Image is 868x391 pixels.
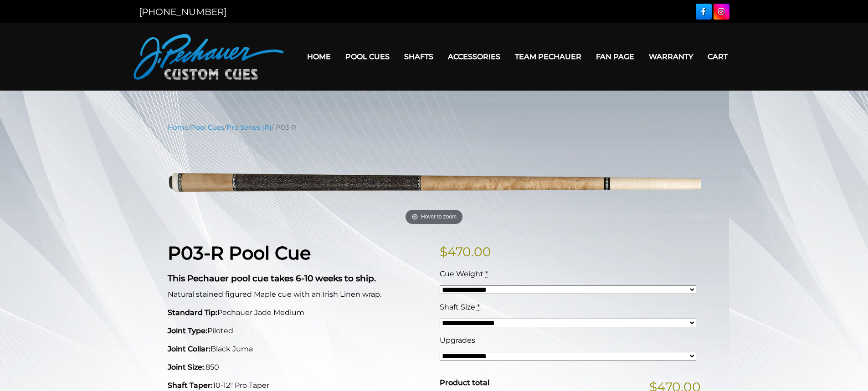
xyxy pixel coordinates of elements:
[168,326,207,335] strong: Joint Type:
[168,242,311,264] strong: P03-R Pool Cue
[191,123,224,132] a: Pool Cues
[397,45,441,68] a: Shafts
[440,336,475,345] span: Upgrades
[440,244,447,259] span: $
[700,45,735,68] a: Cart
[139,6,226,17] a: [PHONE_NUMBER]
[441,45,508,68] a: Accessories
[168,381,213,390] strong: Shaft Taper:
[226,123,272,132] a: Pro Series (R)
[168,380,429,391] p: 10-12" Pro Taper
[168,139,701,228] img: P03-N.png
[642,45,700,68] a: Warranty
[168,289,429,300] p: Natural stained figured Maple cue with an Irish Linen wrap.
[589,45,642,68] a: Fan Page
[440,303,475,311] span: Shaft Size
[168,308,217,317] strong: Standard Tip:
[168,325,429,336] p: Piloted
[485,269,488,278] abbr: required
[440,269,483,278] span: Cue Weight
[168,139,701,228] a: Hover to zoom
[477,303,480,311] abbr: required
[440,378,489,387] span: Product total
[440,244,491,259] bdi: 470.00
[508,45,589,68] a: Team Pechauer
[168,344,429,355] p: Black Juma
[168,345,211,353] strong: Joint Collar:
[168,363,204,371] strong: Joint Size:
[168,307,429,318] p: Pechauer Jade Medium
[134,34,284,80] img: Pechauer Custom Cues
[168,362,429,373] p: .850
[338,45,397,68] a: Pool Cues
[168,122,701,132] nav: Breadcrumb
[300,45,338,68] a: Home
[168,123,189,132] a: Home
[168,273,376,284] strong: This Pechauer pool cue takes 6-10 weeks to ship.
